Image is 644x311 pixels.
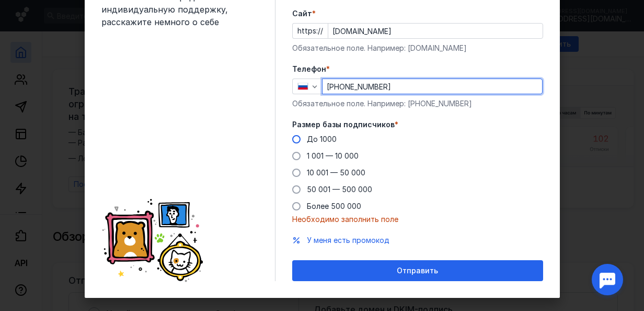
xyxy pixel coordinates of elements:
[397,266,438,275] span: Отправить
[292,8,312,19] span: Cайт
[307,168,365,177] span: 10 001 — 50 000
[292,43,543,53] div: Обязательное поле. Например: [DOMAIN_NAME]
[307,185,372,194] span: 50 001 — 500 000
[307,236,389,245] span: У меня есть промокод
[307,151,359,160] span: 1 001 — 10 000
[292,214,543,225] div: Необходимо заполнить поле
[307,235,389,246] button: У меня есть промокод
[292,260,543,281] button: Отправить
[292,64,326,74] span: Телефон
[292,119,395,130] span: Размер базы подписчиков
[307,135,337,143] span: До 1000
[307,202,361,210] span: Более 500 000
[292,98,543,109] div: Обязательное поле. Например: [PHONE_NUMBER]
